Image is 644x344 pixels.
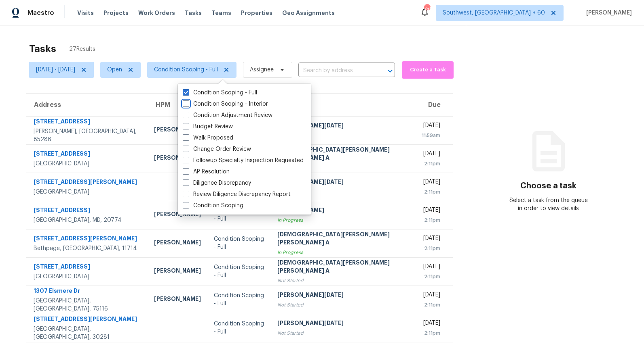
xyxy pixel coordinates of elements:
[34,188,141,196] div: [GEOGRAPHIC_DATA]
[277,277,408,285] div: Not Started
[424,5,430,13] div: 756
[277,206,408,216] div: [PERSON_NAME]
[148,94,207,116] th: HPM
[421,160,440,168] div: 2:11pm
[34,297,141,313] div: [GEOGRAPHIC_DATA], [GEOGRAPHIC_DATA], 75116
[250,66,274,74] span: Assignee
[107,66,122,74] span: Open
[277,259,408,277] div: [DEMOGRAPHIC_DATA][PERSON_NAME] [PERSON_NAME] A
[414,94,453,116] th: Due
[154,210,201,220] div: [PERSON_NAME]
[421,301,440,309] div: 2:11pm
[183,190,291,198] label: Review Diligence Discrepancy Report
[154,238,201,248] div: [PERSON_NAME]
[183,111,272,119] label: Condition Adjustment Review
[138,9,175,17] span: Work Orders
[421,131,440,140] div: 11:59am
[34,206,141,216] div: [STREET_ADDRESS]
[402,61,453,79] button: Create a Task
[421,150,440,160] div: [DATE]
[185,10,202,16] span: Tasks
[34,244,141,252] div: Bethpage, [GEOGRAPHIC_DATA], 11714
[103,9,129,17] span: Projects
[298,65,372,77] input: Search by address
[77,9,94,17] span: Visits
[277,301,408,309] div: Not Started
[277,121,408,131] div: [PERSON_NAME][DATE]
[34,127,141,144] div: [PERSON_NAME], [GEOGRAPHIC_DATA], 85286
[214,207,264,223] div: Condition Scoping - Full
[241,9,272,17] span: Properties
[183,202,243,210] label: Condition Scoping
[34,150,141,160] div: [STREET_ADDRESS]
[277,319,408,329] div: [PERSON_NAME][DATE]
[277,291,408,301] div: [PERSON_NAME][DATE]
[183,179,251,187] label: Diligence Discrepancy
[421,273,440,281] div: 2:11pm
[277,230,408,248] div: [DEMOGRAPHIC_DATA][PERSON_NAME] [PERSON_NAME] A
[421,291,440,301] div: [DATE]
[277,216,408,224] div: In Progress
[421,178,440,188] div: [DATE]
[34,160,141,168] div: [GEOGRAPHIC_DATA]
[277,164,408,172] div: Not Started
[36,66,75,74] span: [DATE] - [DATE]
[29,45,56,53] h2: Tasks
[421,244,440,252] div: 2:11pm
[211,9,231,17] span: Teams
[183,168,230,176] label: AP Resolution
[69,45,95,53] span: 27 Results
[443,9,545,17] span: Southwest, [GEOGRAPHIC_DATA] + 60
[34,315,141,325] div: [STREET_ADDRESS][PERSON_NAME]
[34,325,141,341] div: [GEOGRAPHIC_DATA], [GEOGRAPHIC_DATA], 30281
[214,235,264,251] div: Condition Scoping - Full
[277,329,408,337] div: Not Started
[183,123,233,131] label: Budget Review
[421,216,440,224] div: 2:11pm
[154,125,201,136] div: [PERSON_NAME]
[271,94,414,116] th: Assignee
[421,188,440,196] div: 2:11pm
[154,154,201,164] div: [PERSON_NAME]
[27,9,54,17] span: Maestro
[34,178,141,188] div: [STREET_ADDRESS][PERSON_NAME]
[282,9,335,17] span: Geo Assignments
[214,292,264,308] div: Condition Scoping - Full
[277,188,408,196] div: Not Started
[277,146,408,164] div: [DEMOGRAPHIC_DATA][PERSON_NAME] [PERSON_NAME] A
[154,267,201,277] div: [PERSON_NAME]
[520,182,576,190] h3: Choose a task
[154,66,218,74] span: Condition Scoping - Full
[277,178,408,188] div: [PERSON_NAME][DATE]
[183,145,251,153] label: Change Order Review
[154,295,201,305] div: [PERSON_NAME]
[421,121,440,131] div: [DATE]
[183,134,233,142] label: Walk Proposed
[214,263,264,279] div: Condition Scoping - Full
[406,65,449,75] span: Create a Task
[277,131,408,140] div: In Progress
[26,94,148,116] th: Address
[183,156,304,165] label: Followup Specialty Inspection Requested
[214,320,264,336] div: Condition Scoping - Full
[34,234,141,244] div: [STREET_ADDRESS][PERSON_NAME]
[34,263,141,273] div: [STREET_ADDRESS]
[277,248,408,256] div: In Progress
[421,329,440,337] div: 2:11pm
[421,206,440,216] div: [DATE]
[34,287,141,297] div: 1307 Elsmere Dr
[421,319,440,329] div: [DATE]
[183,89,257,97] label: Condition Scoping - Full
[34,117,141,127] div: [STREET_ADDRESS]
[34,216,141,224] div: [GEOGRAPHIC_DATA], MD, 20774
[384,65,396,77] button: Open
[421,263,440,273] div: [DATE]
[421,234,440,244] div: [DATE]
[583,9,632,17] span: [PERSON_NAME]
[34,273,141,281] div: [GEOGRAPHIC_DATA]
[183,100,268,108] label: Condition Scoping - Interior
[507,196,590,213] div: Select a task from the queue in order to view details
